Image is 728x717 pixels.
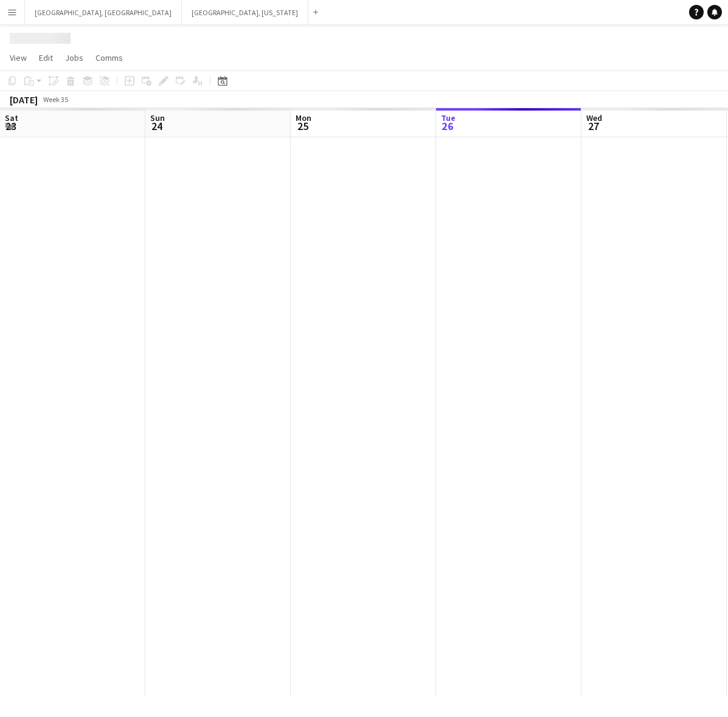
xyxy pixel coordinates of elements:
span: Tue [441,112,456,123]
span: Sun [150,112,165,123]
button: [GEOGRAPHIC_DATA], [GEOGRAPHIC_DATA] [25,1,182,24]
span: 23 [3,119,18,133]
span: Edit [39,52,53,63]
span: Sat [5,112,18,123]
span: 26 [439,119,456,133]
a: Jobs [60,50,88,66]
div: [DATE] [10,94,38,106]
a: Edit [34,50,58,66]
span: Wed [586,112,602,123]
span: View [10,52,27,63]
span: Week 35 [40,95,71,104]
span: 25 [294,119,311,133]
span: 24 [148,119,165,133]
span: Jobs [65,52,83,63]
a: View [5,50,32,66]
button: [GEOGRAPHIC_DATA], [US_STATE] [182,1,308,24]
span: Mon [296,112,311,123]
span: 27 [584,119,602,133]
a: Comms [91,50,128,66]
span: Comms [95,52,123,63]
